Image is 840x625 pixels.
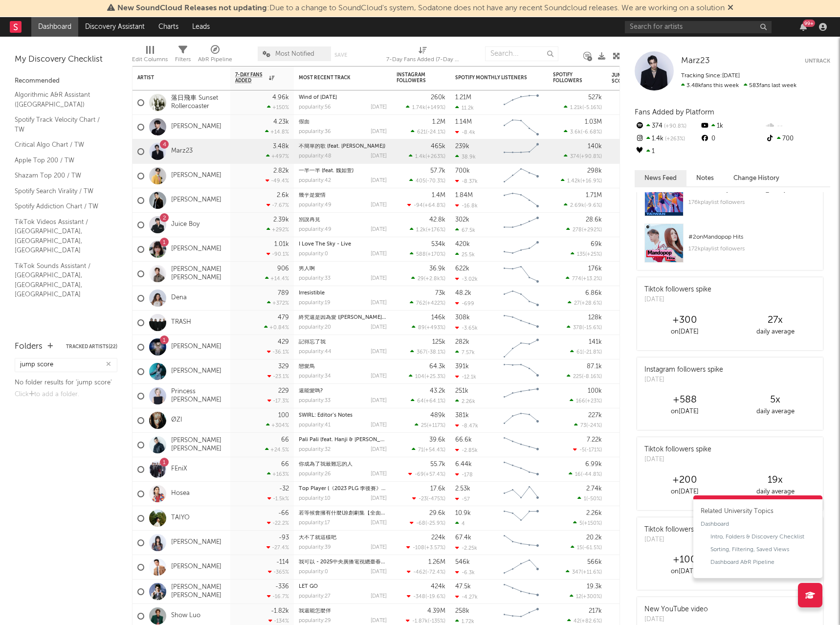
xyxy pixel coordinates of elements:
[416,179,425,184] span: 405
[765,133,830,145] div: 700
[198,42,232,70] div: A&R Pipeline
[612,195,651,206] div: 40.8
[730,314,820,326] div: 27 x
[582,130,600,135] span: -6.68 %
[274,241,289,247] div: 1.01k
[586,192,602,199] div: 1.71M
[410,300,445,306] div: ( )
[644,285,711,295] div: Tiktok followers spike
[371,129,387,134] div: [DATE]
[455,290,471,296] div: 48.2k
[171,416,182,424] a: ØZI
[171,490,190,498] a: Hosea
[564,129,602,135] div: ( )
[299,364,315,369] a: 戀愛鳥
[299,559,418,565] a: 我可以 - 2025中央廣播電視總臺春節聯歡晚會Live
[299,535,336,540] a: 大不了就這樣吧
[371,276,387,281] div: [DATE]
[431,241,445,247] div: 534k
[561,178,602,184] div: ( )
[635,109,714,116] span: Fans Added by Platform
[299,129,331,134] div: popularity: 36
[485,46,558,61] input: Search...
[411,129,445,135] div: ( )
[637,223,823,270] a: #2onMandopop Hits172kplaylist followers
[371,105,387,110] div: [DATE]
[175,42,191,70] div: Filters
[411,275,445,282] div: ( )
[570,105,582,111] span: 1.21k
[299,437,398,443] a: Pali Pali (feat. Hanji & [PERSON_NAME])
[640,314,730,326] div: +300
[418,325,425,331] span: 89
[430,168,445,174] div: 57.7k
[612,72,636,84] div: Jump Score
[455,178,478,184] div: -8.37k
[499,335,543,359] svg: Chart title
[455,227,475,233] div: 67.5k
[455,241,470,247] div: 420k
[264,324,289,331] div: +0.84 %
[299,242,387,247] div: I Love The Sky - Live
[424,203,444,208] span: +64.8 %
[582,179,600,184] span: +16.9 %
[688,231,816,243] div: # 2 on Mandopop Hits
[663,124,686,129] span: +90.8 %
[553,72,587,84] div: Spotify Followers
[455,314,470,321] div: 308k
[612,244,651,255] div: 54.6
[701,520,815,529] a: Dashboard
[299,251,328,257] div: popularity: 0
[583,276,600,282] span: +13.2 %
[299,95,337,100] a: Wind of [DATE]
[171,465,187,473] a: FEniX
[15,170,108,181] a: Shazam Top 200 / TW
[299,315,387,320] div: 終究還是因為愛 (李浩瑋, PIZZALI, G5SH REMIX) [Live]
[137,75,211,81] div: Artist
[710,545,815,554] a: Sorting, Filtering, Saved Views
[299,227,332,232] div: popularity: 49
[15,114,108,134] a: Spotify Track Velocity Chart / TW
[235,72,266,84] span: 7-Day Fans Added
[625,21,772,33] input: Search for artists
[299,584,318,589] a: LET GO
[15,89,108,110] a: Algorithmic A&R Assistant ([GEOGRAPHIC_DATA])
[266,153,289,159] div: +497 %
[299,300,331,306] div: popularity: 19
[31,17,78,37] a: Dashboard
[571,251,602,257] div: ( )
[371,202,387,208] div: [DATE]
[418,276,424,282] span: 29
[299,315,432,320] a: 終究還是因為愛 ([PERSON_NAME], G5SH REMIX) [Live]
[455,266,469,272] div: 622k
[416,227,426,233] span: 1.2k
[564,202,602,208] div: ( )
[371,251,387,257] div: [DATE]
[568,300,602,306] div: ( )
[612,292,651,304] div: 66.4
[499,286,543,311] svg: Chart title
[584,105,600,111] span: -5.16 %
[455,168,470,174] div: 700k
[267,104,289,111] div: +150 %
[299,119,309,125] a: 假面
[431,94,445,101] div: 260k
[455,143,469,150] div: 239k
[171,245,221,253] a: [PERSON_NAME]
[455,300,474,307] div: -699
[265,129,289,135] div: +14.8 %
[681,73,740,79] span: Tracking Since: [DATE]
[198,54,232,66] div: A&R Pipeline
[499,164,543,188] svg: Chart title
[299,608,331,614] a: 我還能怎麼伴
[416,301,425,306] span: 762
[185,17,217,37] a: Leads
[273,119,289,125] div: 4.23k
[432,119,445,125] div: 1.2M
[805,56,830,66] button: Untrack
[724,170,789,186] button: Change History
[371,227,387,232] div: [DATE]
[412,324,445,331] div: ( )
[299,95,387,100] div: Wind of Tomorrow
[584,325,600,331] span: -15.6 %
